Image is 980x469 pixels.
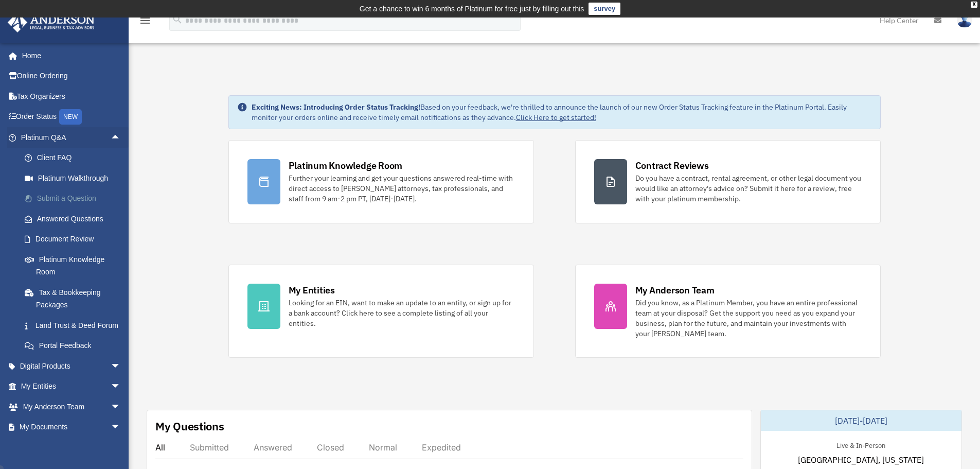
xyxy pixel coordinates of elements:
[7,376,136,397] a: My Entitiesarrow_drop_down
[289,284,335,297] div: My Entities
[7,107,136,128] a: Order StatusNEW
[635,298,862,339] div: Did you know, as a Platinum Member, you have an entire professional team at your disposal? Get th...
[111,417,131,438] span: arrow_drop_down
[317,442,344,453] div: Closed
[635,173,862,204] div: Do you have a contract, rental agreement, or other legal document you would like an attorney's ad...
[190,442,229,453] div: Submitted
[228,265,534,358] a: My Entities Looking for an EIN, want to make an update to an entity, or sign up for a bank accoun...
[59,109,82,125] div: NEW
[5,12,98,32] img: Anderson Advisors Platinum Portal
[111,396,131,418] span: arrow_drop_down
[635,284,715,297] div: My Anderson Team
[139,14,151,27] i: menu
[7,66,136,86] a: Online Ordering
[111,356,131,377] span: arrow_drop_down
[14,209,136,229] a: Answered Questions
[971,2,977,8] div: close
[7,417,136,438] a: My Documentsarrow_drop_down
[14,188,136,209] a: Submit a Question
[7,356,136,376] a: Digital Productsarrow_drop_down
[14,229,136,250] a: Document Review
[155,442,165,453] div: All
[14,282,136,315] a: Tax & Bookkeeping Packages
[7,127,136,148] a: Platinum Q&Aarrow_drop_up
[422,442,461,453] div: Expedited
[516,113,596,122] a: Click Here to get started!
[7,396,136,417] a: My Anderson Teamarrow_drop_down
[228,140,534,223] a: Platinum Knowledge Room Further your learning and get your questions answered real-time with dire...
[798,454,924,466] span: [GEOGRAPHIC_DATA], [US_STATE]
[635,159,709,172] div: Contract Reviews
[111,127,131,148] span: arrow_drop_up
[575,140,881,223] a: Contract Reviews Do you have a contract, rental agreement, or other legal document you would like...
[14,315,136,336] a: Land Trust & Deed Forum
[252,102,872,123] div: Based on your feedback, we're thrilled to announce the launch of our new Order Status Tracking fe...
[172,14,183,25] i: search
[369,442,397,453] div: Normal
[828,439,894,450] div: Live & In-Person
[289,298,515,328] div: Looking for an EIN, want to make an update to an entity, or sign up for a bank account? Click her...
[139,18,151,27] a: menu
[14,249,136,282] a: Platinum Knowledge Room
[589,3,620,15] a: survey
[7,45,131,66] a: Home
[575,265,881,358] a: My Anderson Team Did you know, as a Platinum Member, you have an entire professional team at your...
[111,376,131,397] span: arrow_drop_down
[14,336,136,356] a: Portal Feedback
[7,86,136,107] a: Tax Organizers
[14,168,136,188] a: Platinum Walkthrough
[289,159,403,172] div: Platinum Knowledge Room
[155,419,224,434] div: My Questions
[761,410,961,431] div: [DATE]-[DATE]
[289,173,515,204] div: Further your learning and get your questions answered real-time with direct access to [PERSON_NAM...
[360,3,584,15] div: Get a chance to win 6 months of Platinum for free just by filling out this
[957,13,972,28] img: User Pic
[14,148,136,168] a: Client FAQ
[252,102,420,112] strong: Exciting News: Introducing Order Status Tracking!
[254,442,292,453] div: Answered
